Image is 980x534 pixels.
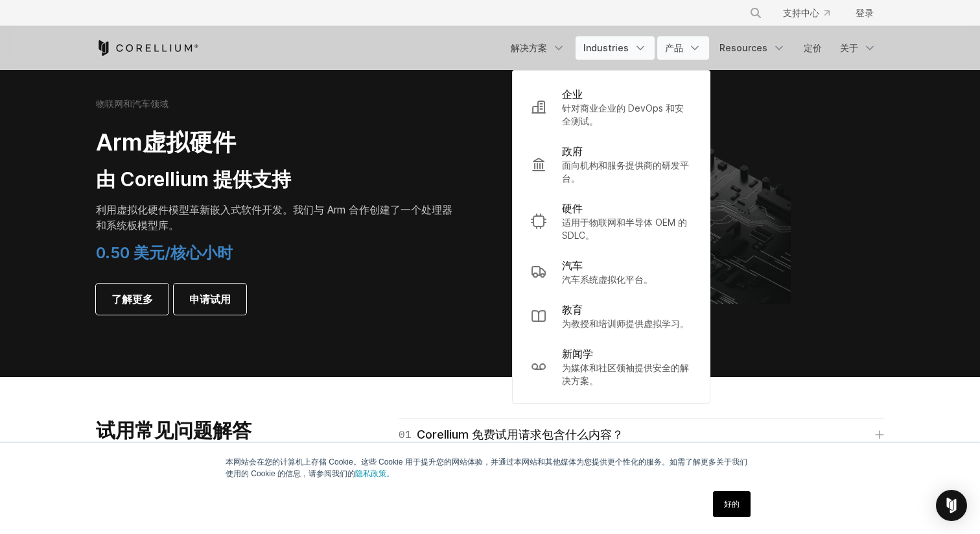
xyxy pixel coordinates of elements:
a: 政府 面向机构和服务提供商的研发平台。 [520,136,702,193]
a: 01Corellium 免费试用请求包含什么内容？ [399,426,884,444]
font: 好的 [724,500,740,509]
font: 物联网和汽车领域 [96,98,169,109]
font: 企业 [562,88,583,101]
font: 定价 [804,42,822,53]
font: 关于 [840,42,858,53]
font: Corellium 免费试用请求包含什么内容？ [417,428,624,441]
font: 由 Corellium 提供支持 [96,167,291,191]
font: 0.50 美元/核心小时 [96,243,233,262]
div: 导航菜单 [734,1,884,25]
div: 打开 Intercom Messenger [936,490,967,521]
a: 教育 为教授和培训师提供虚拟学习。 [520,294,702,338]
font: 试用常见问题解答 [96,419,251,442]
font: 为媒体和社区领袖提供安全的解决方案。 [562,362,689,386]
font: 01 [399,428,412,441]
font: 面向机构和服务提供商的研发平台。 [562,160,689,184]
font: 利用虚拟化硬件模型革新嵌入式软件开发。我们与 Arm 合作创建了一个处理器和系统板模型库。 [96,203,452,232]
a: 新闻学 为媒体和社区领袖提供安全的解决方案。 [520,338,702,395]
a: 隐私政策。 [355,469,394,478]
font: 教育 [562,303,583,316]
font: 适用于物联网和半导体 OEM 的 SDLC。 [562,217,687,241]
a: 汽车 汽车系统虚拟化平台。 [520,250,702,294]
font: Arm虚拟硬件 [96,128,236,156]
font: 汽车 [562,259,583,272]
a: 硬件 适用于物联网和半导体 OEM 的 SDLC。 [520,193,702,250]
font: 新闻学 [562,347,593,360]
button: 搜索 [744,1,767,25]
a: 企业 针对商业企业的 DevOps 和安全测试。 [520,79,702,136]
font: 硬件 [562,202,583,215]
font: 申请试用 [189,293,231,306]
font: 解决方案 [511,42,547,53]
font: 登录 [856,7,874,18]
font: 针对商业企业的 DevOps 和安全测试。 [562,103,684,127]
font: 产品 [665,42,683,53]
a: Resources [712,36,793,60]
a: 了解更多 [96,284,169,315]
a: 申请试用 [174,284,246,315]
div: 导航菜单 [503,36,884,60]
font: 汽车系统虚拟化平台。 [562,274,653,285]
a: Industries [576,36,655,60]
a: 好的 [713,491,751,517]
font: 支持中心 [783,7,819,18]
font: 本网站会在您的计算机上存储 Cookie。这些 Cookie 用于提升您的网站体验，并通过本网站和其他媒体为您提供更个性化的服务。如需了解更多关于我们使用的 Cookie 的信息，请参阅我们的 [226,457,747,478]
font: 为教授和培训师提供虚拟学习。 [562,318,689,329]
a: 科雷利姆之家 [96,40,199,56]
font: 了解更多 [111,293,153,306]
font: 政府 [562,145,583,158]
